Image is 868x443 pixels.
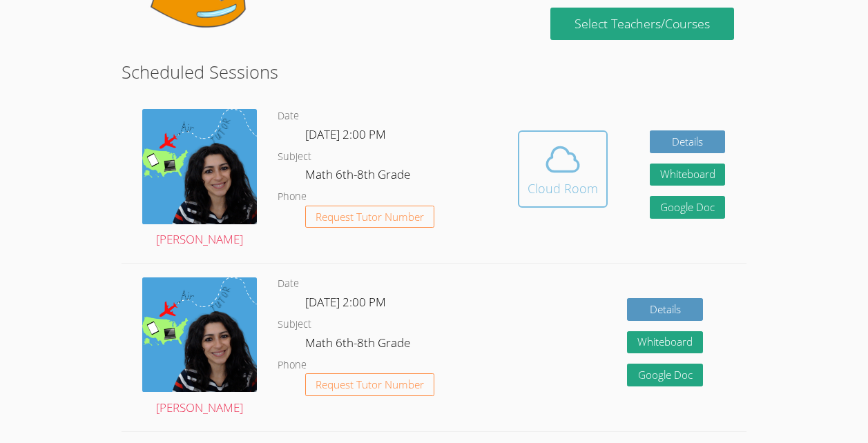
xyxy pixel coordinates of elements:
a: Details [650,130,726,153]
a: Google Doc [650,196,726,219]
a: Google Doc [627,364,703,386]
a: Select Teachers/Courses [550,8,733,40]
a: [PERSON_NAME] [142,277,257,418]
span: [DATE] 2:00 PM [305,126,386,142]
span: Request Tutor Number [316,212,424,222]
button: Whiteboard [650,164,726,186]
dt: Date [278,108,299,125]
dt: Subject [278,316,311,333]
h2: Scheduled Sessions [122,59,746,85]
img: air%20tutor%20avatar.png [142,109,257,224]
a: [PERSON_NAME] [142,109,257,250]
a: Details [627,298,703,321]
dd: Math 6th-8th Grade [305,165,413,188]
span: Request Tutor Number [316,380,424,390]
button: Whiteboard [627,331,703,354]
button: Request Tutor Number [305,373,434,396]
dt: Phone [278,357,307,374]
span: [DATE] 2:00 PM [305,294,386,310]
img: air%20tutor%20avatar.png [142,277,257,392]
div: Cloud Room [528,179,598,198]
dt: Phone [278,188,307,206]
dd: Math 6th-8th Grade [305,333,413,357]
button: Request Tutor Number [305,206,434,228]
dt: Subject [278,148,311,166]
button: Cloud Room [518,130,608,208]
dt: Date [278,275,299,293]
